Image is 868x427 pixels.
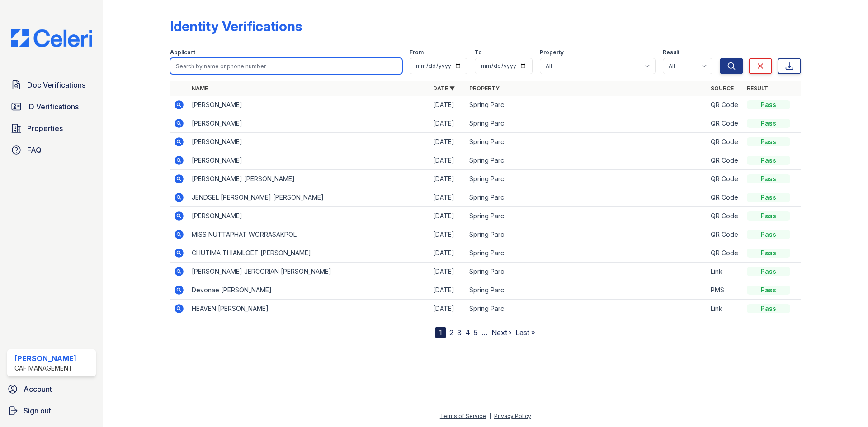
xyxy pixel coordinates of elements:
a: Next › [491,328,512,337]
td: Spring Parc [466,114,707,133]
td: [PERSON_NAME] [PERSON_NAME] [188,170,429,188]
td: Spring Parc [466,281,707,300]
td: [PERSON_NAME] [188,207,429,225]
span: ID Verifications [27,101,79,112]
td: Spring Parc [466,170,707,188]
div: Pass [747,100,790,109]
td: CHUTIMA THIAMLOET [PERSON_NAME] [188,244,429,263]
a: Last » [515,328,535,337]
td: Spring Parc [466,300,707,318]
label: Property [540,49,564,56]
td: Spring Parc [466,263,707,281]
label: To [475,49,482,56]
div: Pass [747,119,790,128]
a: 5 [474,328,478,337]
span: Doc Verifications [27,80,85,90]
span: Sign out [24,405,51,416]
div: Pass [747,137,790,146]
td: [DATE] [429,151,466,170]
td: QR Code [707,188,743,207]
a: ID Verifications [7,98,96,116]
div: Identity Verifications [170,18,302,34]
a: Properties [7,119,96,137]
a: 3 [457,328,462,337]
td: Link [707,263,743,281]
div: Pass [747,174,790,183]
td: PMS [707,281,743,300]
td: [DATE] [429,188,466,207]
div: 1 [435,327,446,338]
div: | [489,413,491,419]
span: FAQ [27,145,42,155]
a: 2 [449,328,453,337]
div: Pass [747,286,790,295]
label: Applicant [170,49,195,56]
a: Source [711,85,734,92]
td: Spring Parc [466,225,707,244]
label: From [410,49,424,56]
div: Pass [747,211,790,221]
td: QR Code [707,133,743,151]
span: … [481,327,488,338]
td: Spring Parc [466,96,707,114]
a: Name [192,85,208,92]
div: [PERSON_NAME] [14,353,76,364]
div: Pass [747,156,790,165]
td: [DATE] [429,281,466,300]
div: Pass [747,267,790,276]
a: Result [747,85,768,92]
td: HEAVEN [PERSON_NAME] [188,300,429,318]
td: QR Code [707,114,743,133]
td: Devonae [PERSON_NAME] [188,281,429,300]
td: JENDSEL [PERSON_NAME] [PERSON_NAME] [188,188,429,207]
td: [DATE] [429,225,466,244]
td: [DATE] [429,244,466,263]
td: [DATE] [429,300,466,318]
img: CE_Logo_Blue-a8612792a0a2168367f1c8372b55b34899dd931a85d93a1a3d3e32e68fde9ad4.png [4,29,99,47]
td: Spring Parc [466,188,707,207]
a: Doc Verifications [7,76,96,94]
td: QR Code [707,225,743,244]
td: [DATE] [429,133,466,151]
a: 4 [465,328,470,337]
td: [DATE] [429,207,466,225]
td: Spring Parc [466,244,707,263]
td: QR Code [707,207,743,225]
td: [PERSON_NAME] [188,96,429,114]
a: Sign out [4,402,99,420]
a: Date ▼ [433,85,455,92]
td: Spring Parc [466,151,707,170]
span: Account [24,384,52,394]
div: CAF Management [14,364,76,373]
td: [DATE] [429,170,466,188]
div: Pass [747,304,790,313]
td: [DATE] [429,263,466,281]
td: Spring Parc [466,207,707,225]
td: QR Code [707,96,743,114]
a: Account [4,380,99,398]
td: Link [707,300,743,318]
td: Spring Parc [466,133,707,151]
td: [PERSON_NAME] [188,151,429,170]
span: Properties [27,123,63,134]
div: Pass [747,230,790,239]
td: [PERSON_NAME] [188,114,429,133]
a: FAQ [7,141,96,159]
div: Pass [747,249,790,258]
td: QR Code [707,244,743,263]
label: Result [663,49,679,56]
td: QR Code [707,170,743,188]
a: Terms of Service [440,413,486,419]
div: Pass [747,193,790,202]
td: [PERSON_NAME] JERCORIAN [PERSON_NAME] [188,263,429,281]
input: Search by name or phone number [170,58,402,74]
a: Property [469,85,500,92]
td: [PERSON_NAME] [188,133,429,151]
td: [DATE] [429,114,466,133]
td: QR Code [707,151,743,170]
td: MISS NUTTAPHAT WORRASAKPOL [188,225,429,244]
td: [DATE] [429,96,466,114]
a: Privacy Policy [494,413,531,419]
